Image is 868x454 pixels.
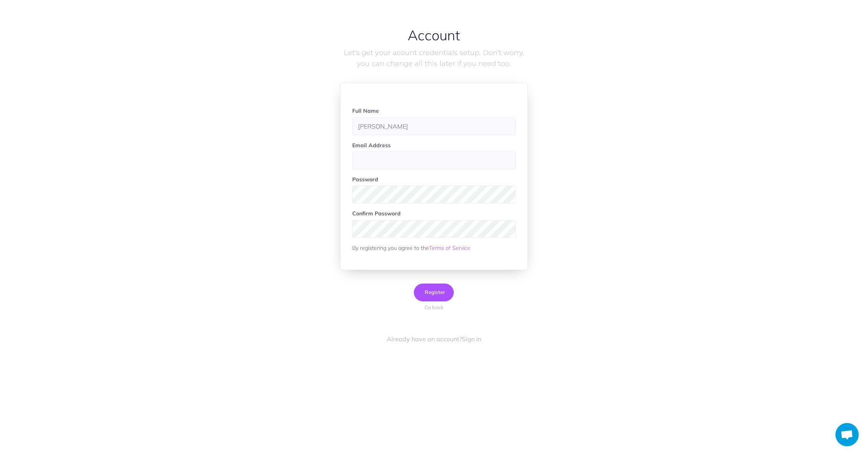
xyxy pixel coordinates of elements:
button: Register [414,284,454,301]
label: Email Address [352,141,391,150]
div: By registering you agree to the [346,244,521,252]
label: Password [352,175,378,184]
span: Register [423,289,445,295]
label: Full Name [352,107,379,115]
label: Confirm Password [352,209,401,218]
h1: Account [340,28,527,43]
a: Terms of Service [429,244,470,251]
p: Let's get your acount credentials setup. Don't worry, you can change all this later if you need too. [340,47,527,70]
button: Go back [420,303,449,311]
a: Aprire la chat [835,423,859,446]
a: Sign in [462,335,481,343]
